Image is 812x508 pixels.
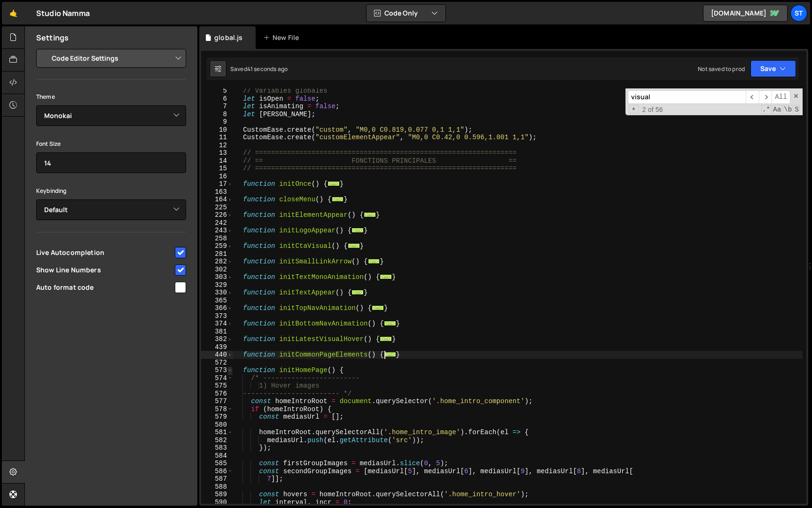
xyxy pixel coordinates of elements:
span: ... [380,336,392,341]
span: ... [372,305,384,310]
div: 16 [201,173,233,181]
span: ... [380,274,392,279]
div: 381 [201,328,233,336]
div: 14 [201,157,233,165]
span: ... [328,181,340,186]
div: 329 [201,281,233,289]
div: 439 [201,343,233,351]
span: Auto format code [36,283,173,292]
div: 226 [201,211,233,219]
a: [DOMAIN_NAME] [703,5,788,22]
span: ... [384,352,396,357]
div: 586 [201,468,233,476]
div: 575 [201,382,233,390]
div: 583 [201,444,233,452]
div: 581 [201,429,233,437]
div: 440 [201,351,233,359]
div: 382 [201,335,233,343]
div: 12 [201,142,233,150]
div: 10 [201,126,233,134]
button: Save [750,60,796,77]
div: 303 [201,273,233,281]
a: 🤙 [2,2,25,24]
div: 8 [201,111,233,119]
div: 584 [201,452,233,460]
div: global.js [214,33,242,42]
div: 13 [201,149,233,157]
div: 225 [201,204,233,212]
span: Alt-Enter [772,90,790,104]
div: 579 [201,413,233,421]
label: Theme [36,92,55,102]
div: 242 [201,219,233,227]
div: 373 [201,312,233,320]
div: 366 [201,304,233,312]
div: 5 [201,87,233,95]
div: 580 [201,421,233,429]
div: 588 [201,483,233,491]
input: Search for [628,90,746,104]
div: 282 [201,258,233,266]
div: 330 [201,289,233,297]
span: RegExp Search [761,105,771,114]
span: ... [368,259,380,264]
span: Toggle Replace mode [629,105,639,114]
span: Show Line Numbers [36,265,173,275]
span: ... [351,290,364,295]
span: ... [351,228,364,233]
label: Font Size [36,139,61,149]
span: Whole Word Search [783,105,793,114]
span: ... [332,197,344,202]
div: 164 [201,196,233,204]
div: Studio Namma [36,8,90,19]
div: Not saved to prod [698,65,745,73]
span: ​ [746,90,759,104]
span: CaseSensitive Search [772,105,782,114]
div: 41 seconds ago [247,65,288,73]
div: 11 [201,134,233,142]
div: 572 [201,359,233,367]
div: 17 [201,180,233,188]
div: 573 [201,366,233,374]
span: ... [364,212,376,217]
label: Keybinding [36,186,67,196]
div: 590 [201,499,233,507]
span: ​ [759,90,772,104]
span: ... [348,243,360,248]
div: 9 [201,118,233,126]
span: 2 of 56 [639,106,667,114]
span: ... [384,321,396,326]
div: 577 [201,397,233,405]
div: 243 [201,227,233,235]
div: 589 [201,491,233,499]
div: New File [263,33,303,42]
div: 578 [201,405,233,413]
div: 576 [201,390,233,398]
div: 259 [201,242,233,250]
div: 7 [201,103,233,111]
div: Saved [230,65,288,73]
h2: Settings [36,32,69,43]
div: 587 [201,475,233,483]
div: 6 [201,95,233,103]
div: 15 [201,165,233,173]
div: 585 [201,460,233,468]
a: St [790,5,807,22]
button: Code Only [367,5,445,22]
div: 302 [201,266,233,274]
div: 163 [201,188,233,196]
div: 281 [201,250,233,258]
div: 374 [201,320,233,328]
div: 582 [201,437,233,444]
div: 258 [201,235,233,243]
div: 365 [201,297,233,305]
div: 574 [201,374,233,382]
span: Search In Selection [794,105,800,114]
span: Live Autocompletion [36,248,173,257]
